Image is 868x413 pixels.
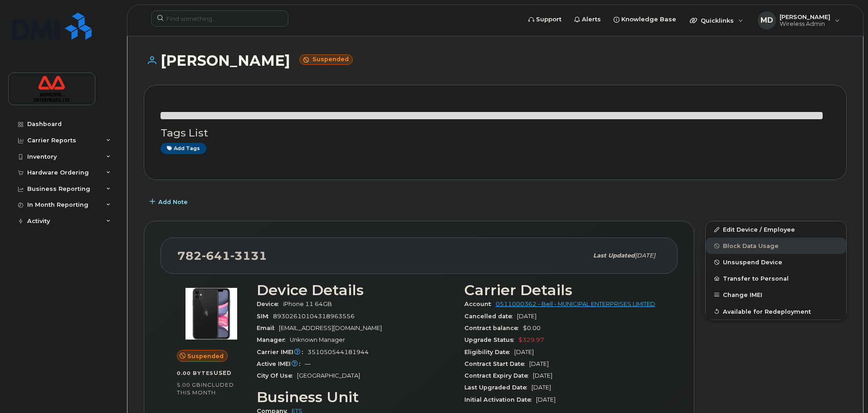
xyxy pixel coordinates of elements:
h3: Carrier Details [464,282,661,298]
span: [DATE] [635,252,655,259]
span: Email [257,325,279,331]
span: iPhone 11 64GB [283,301,332,307]
span: Eligibility Date [464,349,514,355]
span: Device [257,301,283,307]
span: [DATE] [532,384,551,391]
span: 782 [177,249,267,262]
span: 3131 [230,249,267,262]
span: — [305,360,311,367]
span: Cancelled date [464,313,517,320]
button: Block Data Usage [706,238,846,254]
span: Active IMEI [257,360,305,367]
span: $0.00 [523,325,541,331]
span: [DATE] [514,349,534,355]
span: included this month [177,381,234,396]
span: 5.00 GB [177,382,201,388]
h3: Tags List [161,127,830,139]
span: Account [464,301,496,307]
span: used [214,369,232,376]
span: Manager [257,336,290,343]
h3: Device Details [257,282,454,298]
a: 0511000362 - Bell - MUNICIPAL ENTERPRISES LIMITED [496,301,655,307]
h1: [PERSON_NAME] [144,53,847,68]
span: Unsuspend Device [723,259,782,266]
span: Last updated [593,252,635,259]
span: [DATE] [529,360,549,367]
span: City Of Use [257,372,297,379]
span: Add Note [158,198,188,206]
span: Upgrade Status [464,336,518,343]
span: 351050544181944 [307,349,369,355]
span: Unknown Manager [290,336,345,343]
span: Carrier IMEI [257,349,307,355]
img: iPhone_11.jpg [184,287,239,341]
a: Add tags [161,143,206,154]
span: 89302610104318963556 [273,313,355,320]
span: [EMAIL_ADDRESS][DOMAIN_NAME] [279,325,382,331]
span: [DATE] [536,396,556,403]
h3: Business Unit [257,389,454,405]
span: Contract balance [464,325,523,331]
span: Initial Activation Date [464,396,536,403]
button: Add Note [144,194,195,210]
span: SIM [257,313,273,320]
small: Suspended [299,54,353,65]
span: Contract Expiry Date [464,372,533,379]
button: Available for Redeployment [706,303,846,320]
span: [DATE] [533,372,552,379]
button: Change IMEI [706,287,846,303]
span: 0.00 Bytes [177,370,214,376]
span: Contract Start Date [464,360,529,367]
button: Unsuspend Device [706,254,846,270]
span: 641 [202,249,230,262]
span: Last Upgraded Date [464,384,532,391]
span: $329.97 [518,336,544,343]
span: [GEOGRAPHIC_DATA] [297,372,360,379]
span: Suspended [187,352,224,360]
a: Edit Device / Employee [706,221,846,238]
button: Transfer to Personal [706,270,846,287]
span: [DATE] [517,313,536,320]
span: Available for Redeployment [723,308,811,315]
